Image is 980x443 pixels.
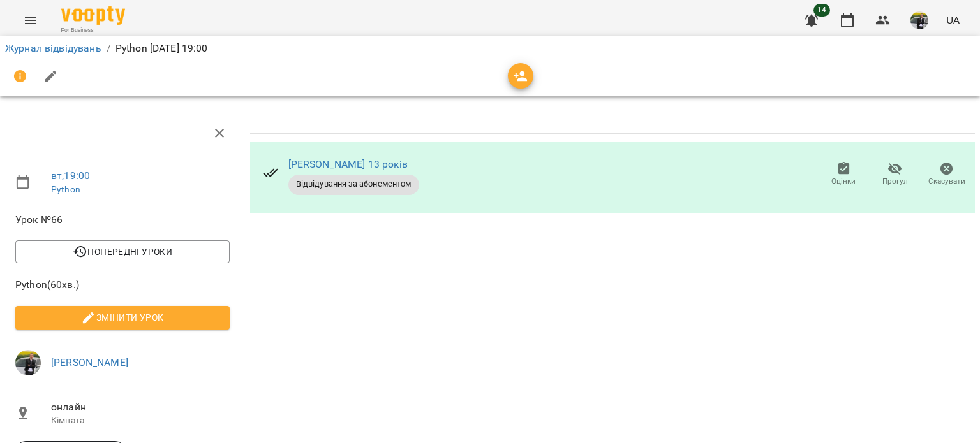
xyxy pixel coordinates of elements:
span: онлайн [51,400,230,415]
span: 14 [813,4,830,17]
button: Прогул [870,157,921,192]
span: Python ( 60 хв. ) [15,277,230,293]
a: [PERSON_NAME] [51,356,128,368]
img: a92d573242819302f0c564e2a9a4b79e.jpg [910,11,928,29]
span: Урок №66 [15,212,230,228]
span: For Business [61,26,125,34]
button: Змінити урок [15,306,230,329]
span: Прогул [882,176,908,187]
button: Попередні уроки [15,240,230,263]
img: Voopty Logo [61,6,125,25]
span: Попередні уроки [26,244,219,259]
a: вт , 19:00 [51,170,90,182]
button: UA [941,8,965,32]
nav: breadcrumb [5,41,975,56]
span: Відвідування за абонементом [288,178,419,190]
span: UA [946,13,960,27]
button: Оцінки [818,157,870,192]
li: / [107,41,110,56]
a: [PERSON_NAME] 13 років [288,158,408,170]
p: Кімната [51,414,230,427]
span: Скасувати [928,176,965,187]
img: a92d573242819302f0c564e2a9a4b79e.jpg [15,350,41,375]
button: Скасувати [921,157,972,192]
span: Оцінки [831,176,856,187]
p: Python [DATE] 19:00 [115,41,208,56]
span: Змінити урок [26,310,219,325]
a: Python [51,184,80,194]
button: Menu [15,5,46,36]
a: Журнал відвідувань [5,42,101,54]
